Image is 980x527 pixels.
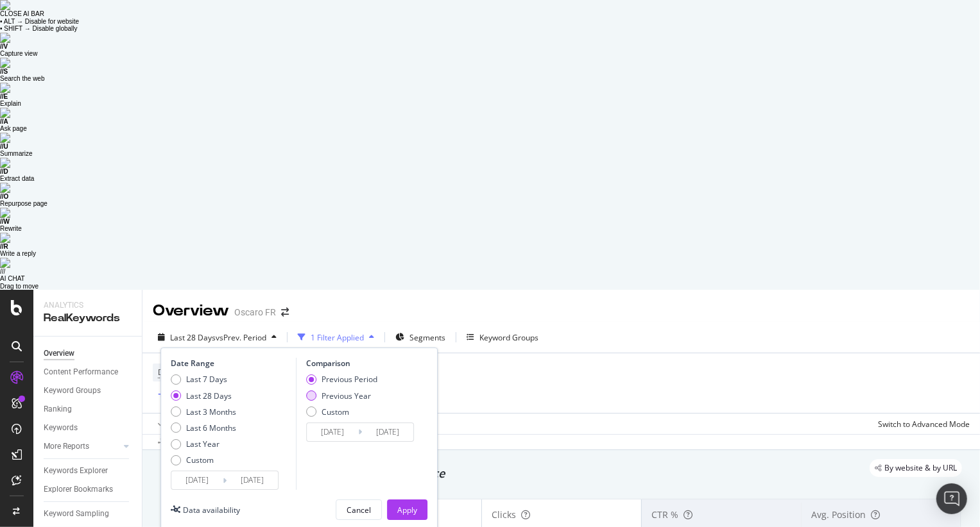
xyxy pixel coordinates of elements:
div: Previous Year [322,390,371,401]
div: Keyword Sampling [44,507,109,521]
div: Cancel [347,505,371,515]
div: Analytics [44,300,132,311]
div: Previous Period [306,374,377,385]
a: Keywords Explorer [44,464,133,478]
span: Clicks [492,508,516,521]
div: Previous Year [306,390,377,401]
input: End Date [362,423,413,441]
div: Apply [397,505,417,515]
input: Start Date [307,423,358,441]
div: Last 28 Days [186,390,232,401]
div: Open Intercom Messenger [936,483,967,514]
input: Start Date [171,471,223,489]
div: Custom [186,455,214,465]
span: Avg. Position [811,508,866,521]
button: Last 28 DaysvsPrev. Period [153,327,282,347]
div: Date Range [171,358,293,369]
div: Keyword Groups [479,332,538,343]
span: Device [158,367,182,378]
div: 1 Filter Applied [311,332,364,343]
input: End Date [227,471,278,489]
div: Overview [153,300,229,322]
span: CTR % [651,508,678,521]
div: Custom [306,406,377,417]
div: Data availability [183,505,240,515]
button: Segments [390,327,451,347]
span: By website & by URL [884,464,957,472]
span: vs Prev. Period [216,332,266,343]
button: Apply [153,414,190,434]
div: Last 28 Days [171,390,236,401]
div: More Reports [44,440,89,453]
div: arrow-right-arrow-left [281,308,289,317]
div: Explorer Bookmarks [44,483,113,496]
a: Explorer Bookmarks [44,483,133,496]
button: Cancel [336,499,382,520]
div: Switch to Advanced Mode [878,419,970,430]
a: More Reports [44,440,120,453]
div: RealKeywords [44,311,132,326]
div: Last 7 Days [171,374,236,385]
div: Ranking [44,403,72,416]
div: Oscaro FR [234,306,276,319]
a: Keyword Groups [44,384,133,397]
div: Content Performance [44,365,118,379]
span: Last 28 Days [170,332,216,343]
div: Last 6 Months [171,422,236,433]
div: Overview [44,347,74,360]
a: Ranking [44,403,133,416]
div: Last 6 Months [186,422,236,433]
button: Keyword Groups [461,327,544,347]
button: Switch to Advanced Mode [873,414,970,434]
div: Keywords Explorer [44,464,108,478]
div: Last Year [186,439,219,449]
a: Keyword Sampling [44,507,133,521]
div: Last 3 Months [171,406,236,417]
a: Keywords [44,421,133,435]
div: legacy label [870,459,962,477]
a: Overview [44,347,133,360]
div: Keyword Groups [44,384,101,397]
button: 1 Filter Applied [293,327,379,347]
button: Add Filter [153,387,204,403]
div: Previous Period [322,374,377,385]
a: Content Performance [44,365,133,379]
div: Last Year [171,439,236,449]
div: Custom [171,455,236,465]
div: Comparison [306,358,418,369]
div: Custom [322,406,349,417]
div: Last 3 Months [186,406,236,417]
div: Last 7 Days [186,374,227,385]
div: Keywords [44,421,78,435]
button: Apply [387,499,427,520]
span: Segments [409,332,445,343]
